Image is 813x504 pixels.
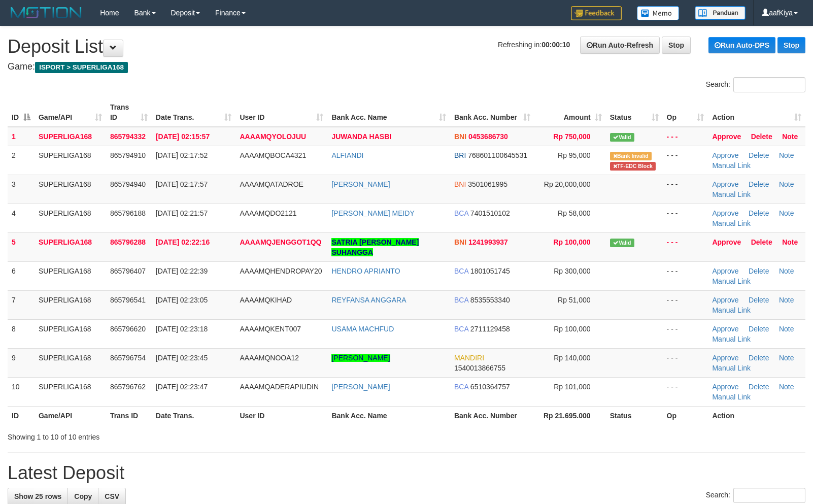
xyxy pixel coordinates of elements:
[712,238,741,246] a: Approve
[712,296,738,304] a: Approve
[662,37,691,54] a: Stop
[454,151,466,159] span: BRI
[110,325,146,333] span: 865796620
[610,133,634,142] span: Valid transaction
[779,209,794,217] a: Note
[240,296,292,304] span: AAAAMQKIHAD
[156,151,208,159] span: [DATE] 02:17:52
[8,290,35,319] td: 7
[331,151,363,159] a: ALFIANDI
[554,325,590,333] span: Rp 100,000
[779,296,794,304] a: Note
[779,354,794,362] a: Note
[470,383,510,391] span: Copy 6510364757 to clipboard
[554,267,590,275] span: Rp 300,000
[240,132,306,141] span: AAAAMQYOLOJUU
[663,98,708,127] th: Op: activate to sort column ascending
[712,335,751,343] a: Manual Link
[468,180,507,188] span: Copy 3501061995 to clipboard
[733,488,805,503] input: Search:
[749,383,769,391] a: Delete
[712,393,751,401] a: Manual Link
[331,383,390,391] a: [PERSON_NAME]
[8,261,35,290] td: 6
[450,98,534,127] th: Bank Acc. Number: activate to sort column ascending
[712,383,738,391] a: Approve
[35,175,106,204] td: SUPERLIGA168
[782,132,798,141] a: Note
[749,209,769,217] a: Delete
[454,296,468,304] span: BCA
[240,238,321,246] span: AAAAMQJENGGOT1QQ
[35,261,106,290] td: SUPERLIGA168
[454,354,484,362] span: MANDIRI
[110,267,146,275] span: 865796407
[454,238,466,246] span: BNI
[498,41,570,49] span: Refreshing in:
[553,238,590,246] span: Rp 100,000
[8,62,805,72] h4: Game:
[8,319,35,348] td: 8
[663,204,708,232] td: - - -
[240,267,322,275] span: AAAAMQHENDROPAY20
[240,354,299,362] span: AAAAMQNOOA12
[35,290,106,319] td: SUPERLIGA168
[663,406,708,425] th: Op
[331,354,390,362] a: [PERSON_NAME]
[240,151,306,159] span: AAAAMQBOCA4321
[35,146,106,175] td: SUPERLIGA168
[712,209,738,217] a: Approve
[712,354,738,362] a: Approve
[777,37,805,53] a: Stop
[779,383,794,391] a: Note
[610,162,656,171] span: Transfer EDC blocked
[156,209,208,217] span: [DATE] 02:21:57
[156,132,210,141] span: [DATE] 02:15:57
[235,406,327,425] th: User ID
[749,180,769,188] a: Delete
[558,151,591,159] span: Rp 95,000
[470,325,510,333] span: Copy 2711129458 to clipboard
[468,151,527,159] span: Copy 768601100645531 to clipboard
[8,348,35,377] td: 9
[779,180,794,188] a: Note
[331,325,394,333] a: USAMA MACHFUD
[110,296,146,304] span: 865796541
[468,132,508,141] span: Copy 0453686730 to clipboard
[554,383,590,391] span: Rp 101,000
[663,290,708,319] td: - - -
[240,209,296,217] span: AAAAMQDO2121
[712,180,738,188] a: Approve
[553,132,590,141] span: Rp 750,000
[454,383,468,391] span: BCA
[8,146,35,175] td: 2
[712,219,751,227] a: Manual Link
[749,325,769,333] a: Delete
[8,5,85,20] img: MOTION_logo.png
[35,319,106,348] td: SUPERLIGA168
[749,296,769,304] a: Delete
[637,6,680,20] img: Button%20Memo.svg
[110,180,146,188] span: 865794940
[156,325,208,333] span: [DATE] 02:23:18
[712,306,751,314] a: Manual Link
[35,62,128,73] span: ISPORT > SUPERLIGA168
[779,267,794,275] a: Note
[35,232,106,261] td: SUPERLIGA168
[454,325,468,333] span: BCA
[35,98,106,127] th: Game/API: activate to sort column ascending
[106,98,152,127] th: Trans ID: activate to sort column ascending
[240,383,319,391] span: AAAAMQADERAPIUDIN
[663,319,708,348] td: - - -
[35,377,106,406] td: SUPERLIGA168
[663,377,708,406] td: - - -
[534,98,606,127] th: Amount: activate to sort column ascending
[331,132,391,141] a: JUWANDA HASBI
[8,463,805,483] h1: Latest Deposit
[327,98,450,127] th: Bank Acc. Name: activate to sort column ascending
[74,492,92,500] span: Copy
[110,209,146,217] span: 865796188
[8,175,35,204] td: 3
[8,232,35,261] td: 5
[779,325,794,333] a: Note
